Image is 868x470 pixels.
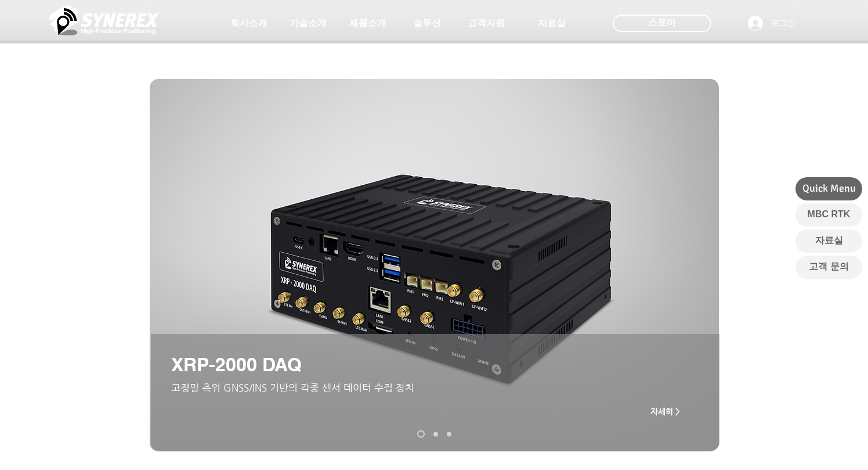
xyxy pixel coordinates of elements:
[279,12,337,35] a: 기술소개
[171,353,302,375] span: XRP-2000 DAQ
[433,432,438,436] a: XRP-2000
[220,12,278,35] a: 회사소개
[613,15,711,32] div: 스토어
[802,181,856,196] span: Quick Menu
[795,229,862,253] a: 자료실
[809,260,848,273] span: 고객 문의
[795,256,862,279] a: 고객 문의
[230,17,267,30] span: 회사소개
[290,17,327,30] span: 기술소개
[767,17,800,29] span: 로그인
[457,12,515,35] a: 고객지원
[150,79,719,451] img: XRP2000DAQ_02.png
[642,400,688,423] a: 자세히 >
[795,177,862,200] div: Quick Menu
[49,3,159,38] img: 씨너렉스_White_simbol_대지 1.png
[447,432,451,436] a: MGI-2000
[398,12,456,35] a: 솔루션
[648,16,676,29] span: 스토어
[735,420,868,470] iframe: Wix Chat
[339,12,397,35] a: 제품소개
[538,17,566,30] span: 자료실
[808,208,851,221] span: MBC RTK
[815,234,843,247] span: 자료실
[523,12,581,35] a: 자료실
[740,12,804,34] button: 로그인
[650,407,680,416] span: 자세히 >
[150,79,719,451] div: 슬라이드쇼
[468,17,505,30] span: 고객지원
[413,430,456,438] nav: 슬라이드
[795,203,862,227] a: MBC RTK
[413,17,441,30] span: 솔루션
[171,382,414,393] span: ​고정밀 측위 GNSS/INS 기반의 각종 센서 데이터 수집 장치
[349,17,386,30] span: 제품소개
[417,430,425,438] a: XRP-2000 DAQ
